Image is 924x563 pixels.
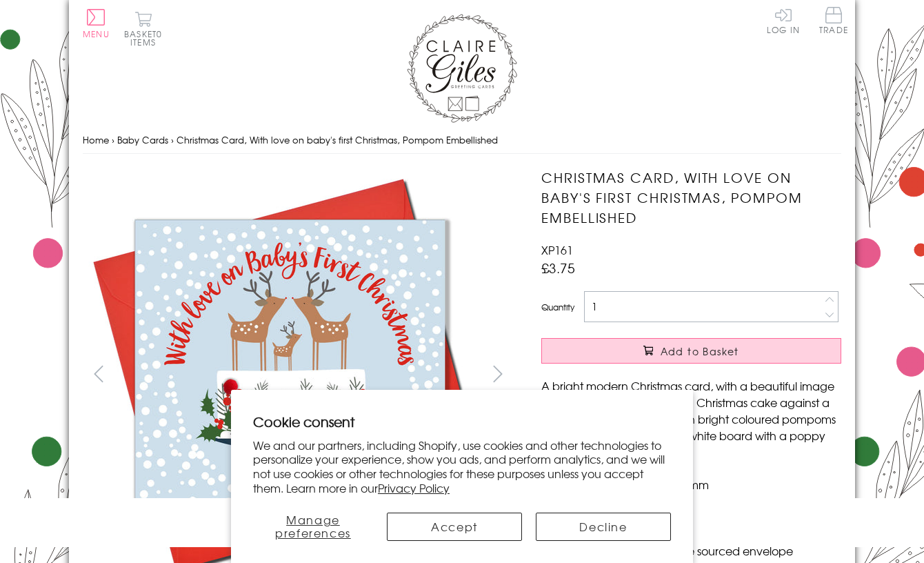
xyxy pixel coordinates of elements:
img: Claire Giles Greetings Cards [407,14,517,123]
span: › [112,133,114,146]
button: Basket0 items [124,11,162,46]
span: › [171,133,174,146]
a: Log In [767,7,800,34]
span: Manage preferences [275,511,351,541]
p: We and our partners, including Shopify, use cookies and other technologies to personalize your ex... [253,438,671,495]
button: Menu [83,9,110,38]
h2: Cookie consent [253,412,671,431]
button: prev [83,358,114,389]
label: Quantity [541,301,574,313]
span: 0 items [130,28,162,48]
button: Accept [387,513,522,541]
span: Add to Basket [661,344,739,358]
a: Baby Cards [117,133,168,146]
nav: breadcrumbs [83,126,841,155]
span: XP161 [541,241,573,258]
h1: Christmas Card, With love on baby's first Christmas, Pompom Embellished [541,168,841,227]
li: Blank inside for your own message [555,493,841,509]
a: Trade [819,7,848,37]
button: Add to Basket [541,338,841,364]
button: Decline [536,513,671,541]
a: Privacy Policy [378,480,450,496]
span: Christmas Card, With love on baby's first Christmas, Pompom Embellished [177,133,498,146]
span: £3.75 [541,258,575,277]
button: Manage preferences [253,513,373,541]
span: Trade [819,7,848,34]
li: Dimensions: 150mm x 150mm [555,476,841,493]
a: Home [83,133,109,146]
li: With matching sustainable sourced envelope [555,542,841,559]
button: next [483,358,514,389]
p: A bright modern Christmas card, with a beautiful image of reindeer family on top of a Christmas c... [541,377,841,460]
span: Menu [83,28,110,40]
